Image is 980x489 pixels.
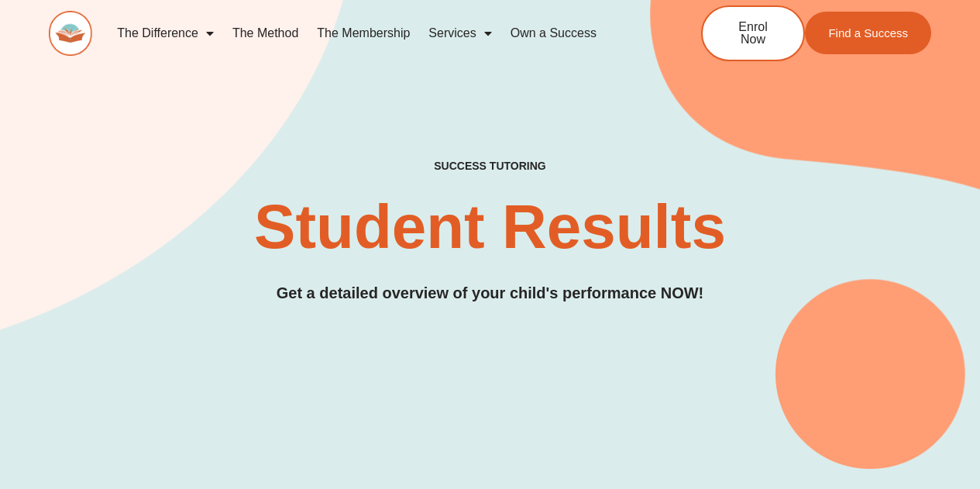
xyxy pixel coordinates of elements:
[701,5,805,61] a: Enrol Now
[726,21,780,46] span: Enrol Now
[501,15,606,51] a: Own a Success
[108,15,650,51] nav: Menu
[108,15,223,51] a: The Difference
[359,160,621,173] h4: SUCCESS TUTORING​
[308,15,419,51] a: The Membership
[805,12,931,54] a: Find a Success
[223,15,308,51] a: The Method
[49,281,931,305] h3: Get a detailed overview of your child's performance NOW!
[828,27,908,39] span: Find a Success
[419,15,500,51] a: Services
[80,196,900,258] h2: Student Results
